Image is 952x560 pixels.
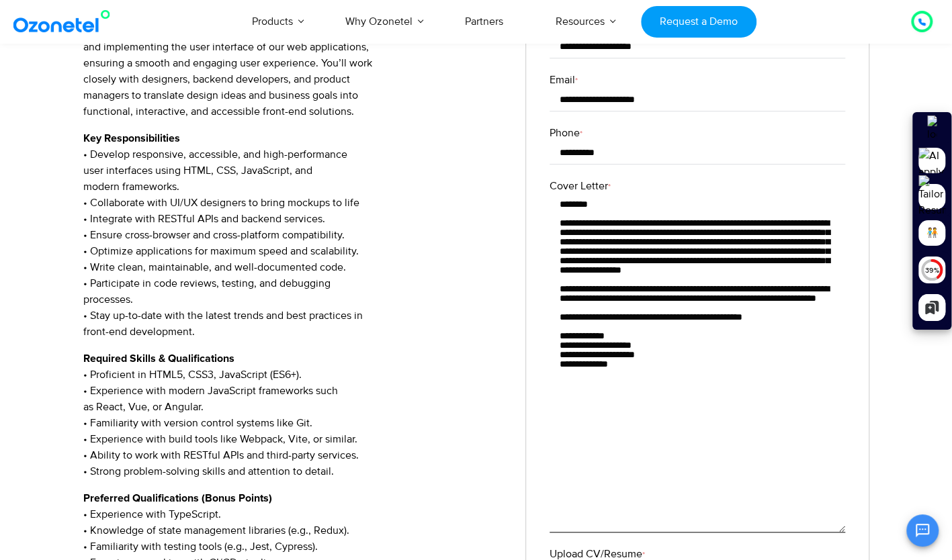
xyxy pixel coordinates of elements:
a: Request a Demo [641,6,756,38]
p: • Proficient in HTML5, CSS3, JavaScript (ES6+). • Experience with modern JavaScript frameworks su... [83,351,506,479]
label: Email [550,72,845,88]
button: Open chat [906,514,939,547]
p: • Develop responsive, accessible, and high-performance user interfaces using HTML, CSS, JavaScrip... [83,130,506,340]
strong: Required Skills & Qualifications [83,353,234,364]
strong: Key Responsibilities [83,133,180,144]
strong: Preferred Qualifications (Bonus Points) [83,493,272,504]
label: Cover Letter [550,178,845,194]
label: Phone [550,125,845,141]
